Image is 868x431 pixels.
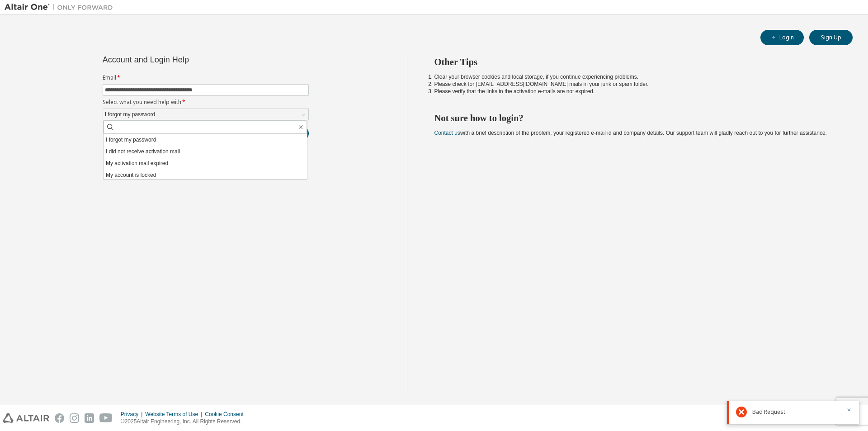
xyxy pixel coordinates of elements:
[121,411,145,418] div: Privacy
[434,130,460,136] a: Contact us
[55,413,64,423] img: facebook.svg
[103,109,308,120] div: I forgot my password
[145,411,205,418] div: Website Terms of Use
[434,81,837,88] li: Please check for [EMAIL_ADDRESS][DOMAIN_NAME] mails in your junk or spam folder.
[5,3,118,12] img: Altair One
[434,130,827,136] span: with a brief description of the problem, your registered e-mail id and company details. Our suppo...
[104,109,156,119] div: I forgot my password
[809,30,853,45] button: Sign Up
[434,88,837,95] li: Please verify that the links in the activation e-mails are not expired.
[760,30,804,45] button: Login
[121,418,249,426] p: © 2025 Altair Engineering, Inc. All Rights Reserved.
[434,73,837,81] li: Clear your browser cookies and local storage, if you continue experiencing problems.
[205,411,249,418] div: Cookie Consent
[70,413,79,423] img: instagram.svg
[434,56,837,68] h2: Other Tips
[3,413,49,423] img: altair_logo.svg
[104,134,307,146] li: I forgot my password
[434,112,837,124] h2: Not sure how to login?
[85,413,94,423] img: linkedin.svg
[99,413,113,423] img: youtube.svg
[752,408,785,416] span: Bad Request
[103,74,309,81] label: Email
[103,56,268,63] div: Account and Login Help
[103,99,309,106] label: Select what you need help with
